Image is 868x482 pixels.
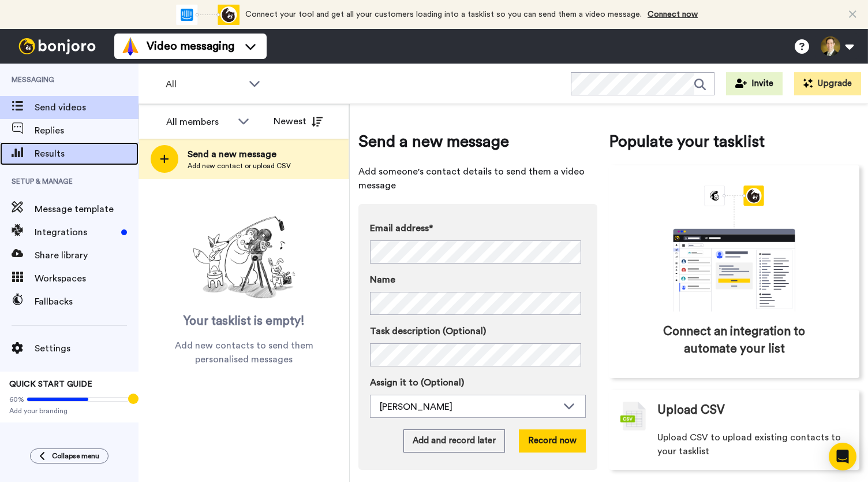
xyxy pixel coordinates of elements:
[657,431,848,458] span: Upload CSV to upload existing contacts to your tasklist
[35,202,139,216] span: Message template
[380,400,558,414] div: [PERSON_NAME]
[9,380,92,388] span: QUICK START GUIDE
[657,402,725,419] span: Upload CSV
[794,72,861,95] button: Upgrade
[30,448,108,464] button: Collapse menu
[658,323,810,358] span: Connect an integration to automate your list
[184,313,305,330] span: Your tasklist is empty!
[147,38,234,54] span: Video messaging
[166,77,243,91] span: All
[35,225,117,239] span: Integrations
[14,38,100,54] img: bj-logo-header-white.svg
[370,273,395,287] span: Name
[370,376,586,390] label: Assign it to (Optional)
[35,295,139,309] span: Fallbacks
[128,394,139,404] div: Tooltip anchor
[176,5,240,25] div: animation
[188,147,291,161] span: Send a new message
[358,130,597,153] span: Send a new message
[519,429,586,453] button: Record now
[9,406,129,416] span: Add your branding
[829,443,856,470] div: Open Intercom Messenger
[35,124,139,138] span: Replies
[166,115,232,129] div: All members
[35,101,139,114] span: Send videos
[35,272,139,286] span: Workspaces
[648,186,821,312] div: animation
[186,212,302,304] img: ready-set-action.png
[370,324,586,338] label: Task description (Optional)
[156,339,332,366] span: Add new contacts to send them personalised messages
[370,221,586,235] label: Email address*
[358,165,597,192] span: Add someone's contact details to send them a video message
[52,451,99,461] span: Collapse menu
[609,130,859,153] span: Populate your tasklist
[188,161,291,170] span: Add new contact or upload CSV
[620,402,646,431] img: csv-grey.png
[35,147,139,161] span: Results
[35,342,139,355] span: Settings
[648,10,698,18] a: Connect now
[265,110,331,133] button: Newest
[403,429,505,453] button: Add and record later
[35,249,139,262] span: Share library
[726,72,783,95] button: Invite
[245,10,642,18] span: Connect your tool and get all your customers loading into a tasklist so you can send them a video...
[121,37,140,55] img: vm-color.svg
[9,395,24,404] span: 60%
